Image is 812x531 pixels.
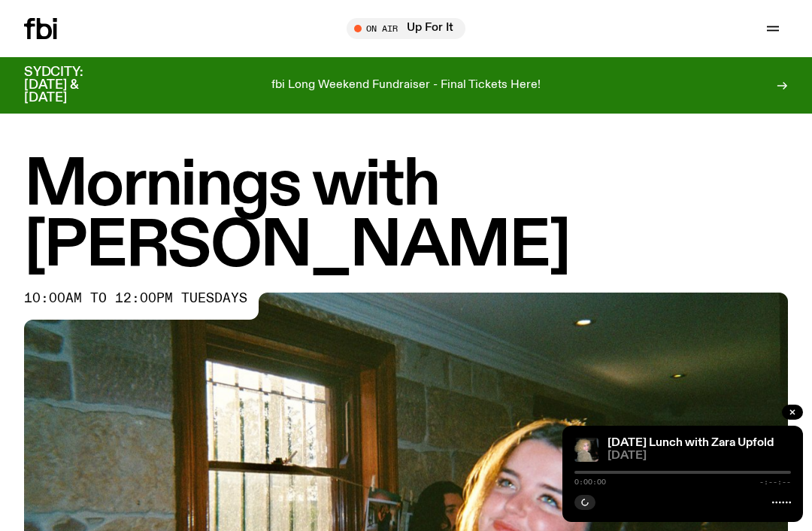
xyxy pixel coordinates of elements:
[271,79,541,93] p: fbi Long Weekend Fundraiser - Final Tickets Here!
[759,478,791,486] span: -:--:--
[24,66,120,105] h3: SYDCITY: [DATE] & [DATE]
[347,18,465,39] button: On AirUp For It
[24,293,247,305] span: 10:00am to 12:00pm tuesdays
[607,437,774,449] a: [DATE] Lunch with Zara Upfold
[24,156,788,278] h1: Mornings with [PERSON_NAME]
[574,478,606,486] span: 0:00:00
[574,438,598,462] img: A digital camera photo of Zara looking to her right at the camera, smiling. She is wearing a ligh...
[607,451,791,462] span: [DATE]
